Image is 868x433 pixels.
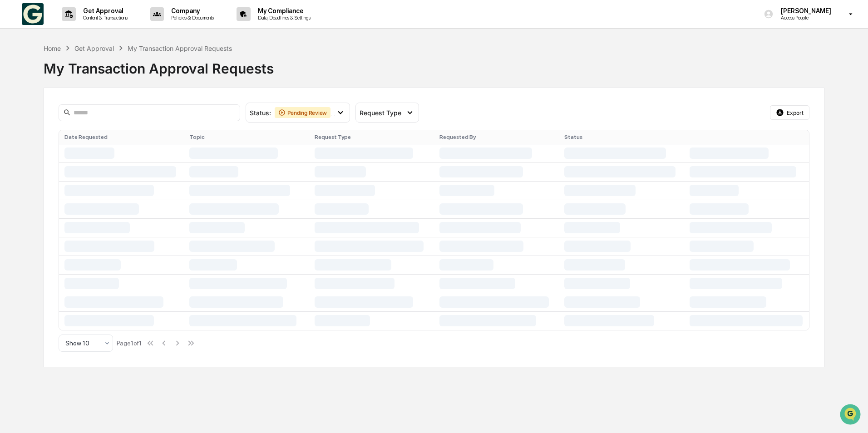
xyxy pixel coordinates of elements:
th: Request Type [309,130,434,144]
span: Attestations [75,114,113,123]
button: Start new chat [154,72,165,83]
button: Export [770,105,810,120]
div: Pending Review [275,107,331,118]
p: Access People [774,15,836,21]
p: [PERSON_NAME] [774,7,836,15]
img: 1746055101610-c473b297-6a78-478c-a979-82029cc54cd1 [9,69,25,86]
a: 🔎Data Lookup [5,128,61,144]
p: How can we help? [9,19,165,34]
a: Powered byPylon [64,153,110,161]
p: Company [164,7,218,15]
p: Data, Deadlines & Settings [251,15,315,21]
th: Requested By [434,130,559,144]
div: 🗄️ [66,115,73,123]
div: We're available if you need us! [31,79,115,86]
span: Request Type [360,109,401,117]
span: Pylon [90,154,110,161]
div: My Transaction Approval Requests [44,53,825,77]
span: Data Lookup [18,132,57,141]
p: Get Approval [76,7,132,15]
div: My Transaction Approval Requests [128,44,232,52]
span: Preclearance [18,114,59,123]
div: 🔎 [9,133,16,140]
div: Page 1 of 1 [117,340,142,347]
div: Start new chat [31,69,149,79]
iframe: Open customer support [839,403,863,428]
span: Status : [250,109,271,117]
a: 🗄️Attestations [62,111,116,127]
img: logo [22,3,44,25]
a: 🖐️Preclearance [5,111,62,127]
p: My Compliance [251,7,315,15]
div: Home [44,44,61,52]
div: Get Approval [74,44,114,52]
th: Status [559,130,684,144]
p: Content & Transactions [76,15,132,21]
th: Topic [184,130,309,144]
div: 🖐️ [9,115,16,123]
th: Date Requested [59,130,184,144]
p: Policies & Documents [164,15,218,21]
